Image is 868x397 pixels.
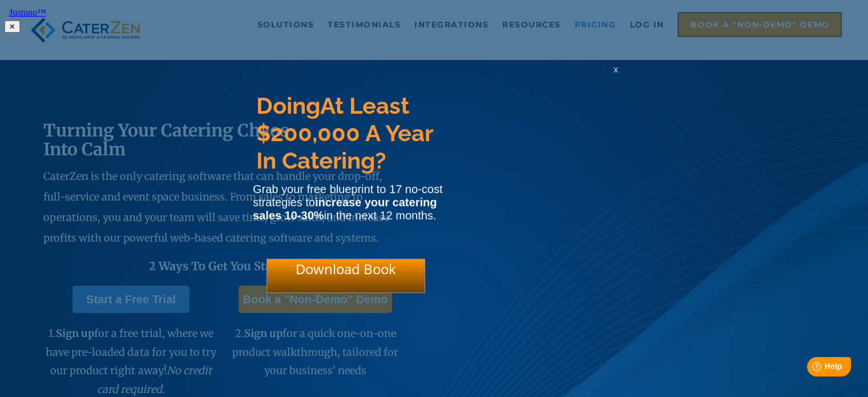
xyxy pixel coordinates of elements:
[766,352,855,384] iframe: Help widget launcher
[267,259,425,293] div: Download Book
[256,92,320,119] span: Doing
[253,196,437,222] strong: increase your catering sales 10-30%
[253,183,442,222] span: Grab your free blueprint to 17 no-cost strategies to in the next 12 months.
[607,64,625,87] div: x
[296,259,396,278] span: Download Book
[256,92,433,174] span: At Least $200,000 A Year In Catering?
[5,21,20,33] button: ✕
[613,64,618,75] span: x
